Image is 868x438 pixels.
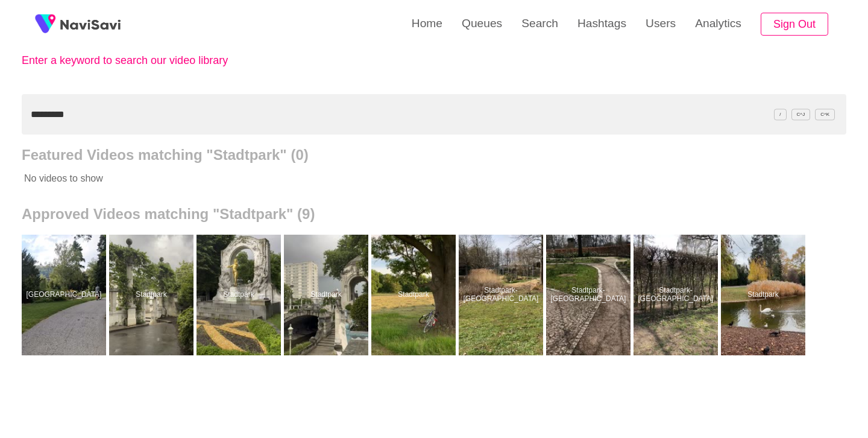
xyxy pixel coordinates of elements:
a: StadtparkStadtpark [109,235,197,355]
a: StadtparkStadtpark [197,235,284,355]
button: Sign Out [761,13,828,36]
a: StadtparkStadtpark [284,235,371,355]
span: / [774,109,786,120]
p: Enter a keyword to search our video library [22,54,287,67]
a: StadtparkStadtpark [371,235,459,355]
a: Stadtpark-[GEOGRAPHIC_DATA]Stadtpark-LAGA-Park [546,235,634,355]
img: fireSpot [60,18,121,30]
img: fireSpot [30,9,60,39]
a: Stadtpark-[GEOGRAPHIC_DATA]Stadtpark-LAGA-Park [459,235,546,355]
a: StadtparkStadtpark [721,235,808,355]
p: No videos to show [22,163,764,194]
a: [GEOGRAPHIC_DATA]Cafe Parkhouse [22,235,109,355]
span: C^J [791,109,811,120]
span: C^K [815,109,835,120]
h2: Approved Videos matching "Stadtpark" (9) [22,206,846,223]
a: Stadtpark-[GEOGRAPHIC_DATA]Stadtpark-LAGA-Park [634,235,721,355]
h2: Featured Videos matching "Stadtpark" (0) [22,147,846,163]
